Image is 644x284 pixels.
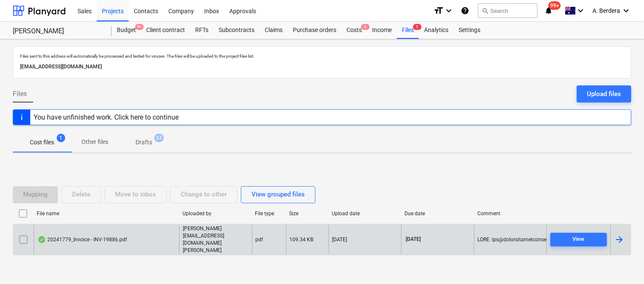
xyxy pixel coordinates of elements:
[433,6,444,16] i: format_size
[482,7,488,14] span: search
[575,6,586,16] i: keyboard_arrow_down
[241,186,315,203] button: View grouped files
[34,113,179,121] div: You have unfinished work. Click here to continue
[397,22,419,39] a: Files1
[255,211,283,217] div: File type
[601,243,644,284] iframe: Chat Widget
[38,236,46,243] div: OCR finished
[413,24,422,30] span: 1
[13,27,101,36] div: [PERSON_NAME]
[290,237,314,243] div: 109.34 KB
[419,22,453,39] a: Analytics
[251,189,305,200] div: View grouped files
[20,53,624,59] p: Files sent to this address will automatically be processed and tested for viruses. The files will...
[341,22,367,39] div: Costs
[461,6,469,16] i: Knowledge base
[112,22,141,39] div: Budget
[405,236,422,243] span: [DATE]
[288,22,341,39] a: Purchase orders
[190,22,214,39] a: RFTs
[154,134,164,142] span: 53
[341,22,367,39] a: Costs2
[260,22,288,39] a: Claims
[361,24,370,30] span: 2
[621,6,631,16] i: keyboard_arrow_down
[135,24,144,30] span: 9+
[549,1,561,10] span: 99+
[477,211,543,217] div: Comment
[478,3,537,18] button: Search
[37,211,176,217] div: File name
[182,211,248,217] div: Uploaded by
[404,211,471,217] div: Due date
[81,138,108,146] p: Other files
[592,7,620,14] span: A. Berdera
[38,236,127,243] div: 20241779_Invoice - INV-19886.pdf
[332,237,347,243] div: [DATE]
[332,211,398,217] div: Upload date
[550,233,607,246] button: View
[453,22,485,39] a: Settings
[13,89,27,99] span: Files
[57,134,65,142] span: 1
[136,138,152,147] p: Drafts
[397,22,419,39] div: Files
[544,6,553,16] i: notifications
[112,22,141,39] a: Budget9+
[367,22,397,39] a: Income
[183,225,248,255] p: [PERSON_NAME][EMAIL_ADDRESS][DOMAIN_NAME][PERSON_NAME]
[30,138,54,147] p: Cost files
[214,22,260,39] a: Subcontracts
[587,88,621,100] div: Upload files
[573,234,585,244] div: View
[444,6,454,16] i: keyboard_arrow_down
[20,62,624,71] p: [EMAIL_ADDRESS][DOMAIN_NAME]
[256,237,263,243] div: pdf
[577,85,631,102] button: Upload files
[141,22,190,39] a: Client contract
[289,211,325,217] div: Size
